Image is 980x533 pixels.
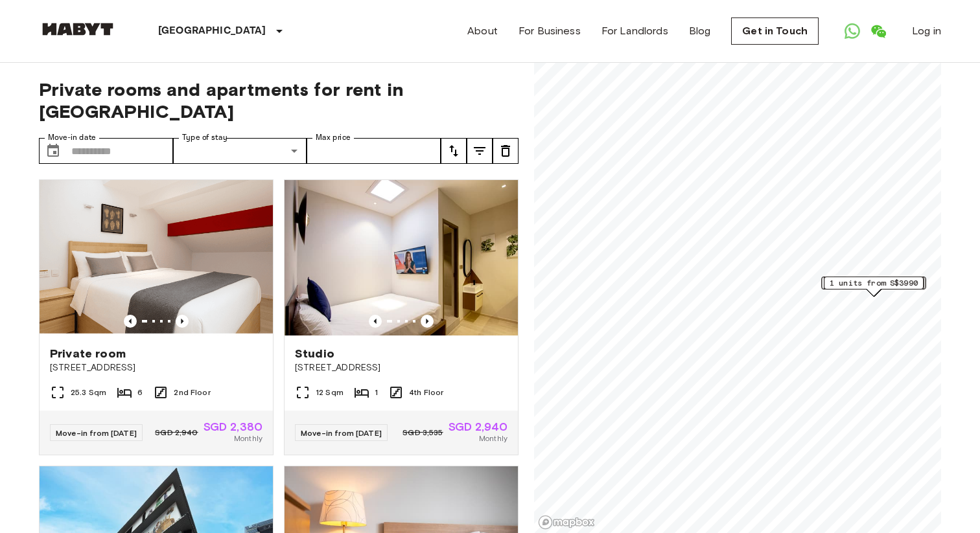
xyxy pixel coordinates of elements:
span: 4th Floor [409,387,443,398]
a: About [467,23,498,39]
a: Open WeChat [865,18,891,44]
button: tune [441,138,467,164]
span: 6 [137,387,143,398]
a: Open WhatsApp [839,18,865,44]
img: Marketing picture of unit SG-01-110-033-001 [285,180,518,335]
button: Previous image [369,315,382,328]
a: Blog [689,23,711,39]
span: SGD 2,380 [204,421,262,433]
button: Previous image [176,315,189,328]
span: 2nd Floor [174,387,210,398]
span: 1 units from S$3990 [830,277,918,289]
button: Choose date [40,138,66,164]
span: Private room [50,346,126,361]
button: tune [467,138,493,164]
a: For Landlords [601,23,668,39]
label: Max price [316,132,351,143]
a: Marketing picture of unit SG-01-110-033-001Previous imagePrevious imageStudio[STREET_ADDRESS]12 S... [284,179,519,455]
span: Private rooms and apartments for rent in [GEOGRAPHIC_DATA] [39,78,519,122]
p: [GEOGRAPHIC_DATA] [158,23,266,39]
span: Monthly [479,433,507,444]
div: Map marker [824,277,924,297]
span: 12 Sqm [316,387,344,398]
a: Mapbox logo [538,515,595,530]
span: Monthly [234,433,262,444]
span: SGD 2,940 [155,427,198,438]
span: SGD 2,940 [449,421,507,433]
img: Marketing picture of unit SG-01-127-001-001 [40,180,273,335]
a: Marketing picture of unit SG-01-127-001-001Previous imagePrevious imagePrivate room[STREET_ADDRES... [39,179,274,455]
label: Type of stay [182,132,227,143]
span: SGD 3,535 [402,427,443,438]
label: Move-in date [48,132,96,143]
span: Move-in from [DATE] [56,428,137,438]
a: Get in Touch [731,17,819,45]
img: Habyt [39,23,117,36]
span: [STREET_ADDRESS] [295,361,507,374]
a: Log in [912,23,941,39]
span: Studio [295,346,334,361]
a: For Business [519,23,581,39]
button: tune [493,138,519,164]
div: Map marker [821,277,926,297]
span: 1 [375,387,378,398]
span: 25.3 Sqm [71,387,106,398]
span: Move-in from [DATE] [301,428,382,438]
button: Previous image [421,315,434,328]
button: Previous image [124,315,137,328]
span: [STREET_ADDRESS] [50,361,262,374]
